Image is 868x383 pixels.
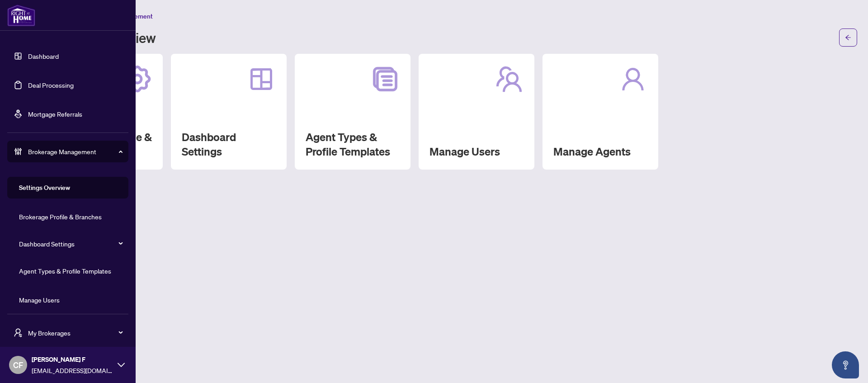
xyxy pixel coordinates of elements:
span: arrow-left [845,34,851,41]
h2: Dashboard Settings [182,130,276,159]
a: Settings Overview [19,184,70,192]
span: My Brokerages [28,328,122,338]
h2: Agent Types & Profile Templates [306,130,400,159]
h2: Manage Agents [553,144,647,159]
h2: Manage Users [429,144,524,159]
span: [PERSON_NAME] F [32,355,113,364]
span: CF [13,359,23,371]
a: Mortgage Referrals [28,110,82,118]
span: [EMAIL_ADDRESS][DOMAIN_NAME] [32,365,113,375]
a: Brokerage Profile & Branches [19,213,102,221]
a: Dashboard Settings [19,240,75,248]
a: Agent Types & Profile Templates [19,267,111,275]
a: Manage Users [19,296,60,304]
span: user-switch [14,328,23,337]
button: Open asap [832,351,859,378]
span: Brokerage Management [28,147,122,156]
a: Deal Processing [28,81,74,89]
a: Dashboard [28,52,59,60]
img: logo [7,5,35,26]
